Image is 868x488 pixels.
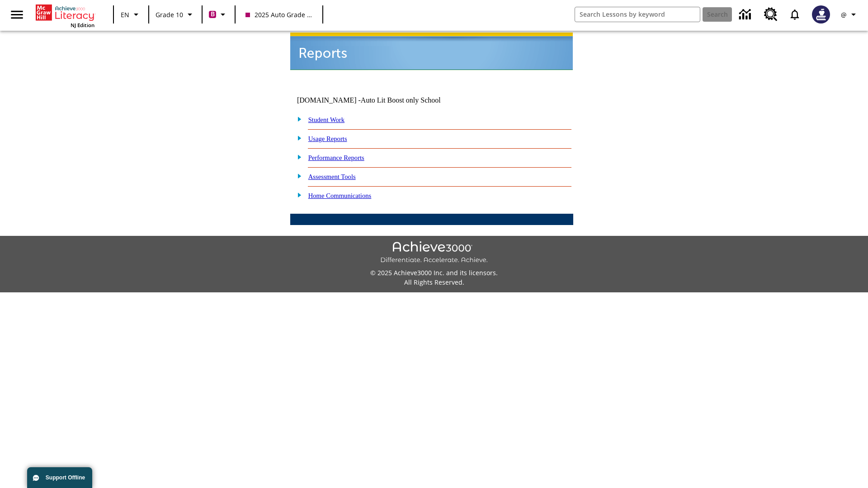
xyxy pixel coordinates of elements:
[211,9,215,20] span: B
[807,3,835,26] button: Select a new avatar
[380,241,488,264] img: Achieve3000 Differentiate Accelerate Achieve
[308,116,344,123] a: Student Work
[783,3,807,26] a: Notifications
[308,192,372,199] a: Home Communications
[308,154,364,161] a: Performance Reports
[835,6,864,23] button: Profile/Settings
[308,173,356,180] a: Assessment Tools
[308,135,347,142] a: Usage Reports
[205,6,232,23] button: Boost Class color is violet red. Change class color
[575,7,700,22] input: search field
[734,2,759,27] a: Data Center
[292,134,302,142] img: plus.gif
[152,6,199,23] button: Grade: Grade 10, Select a grade
[759,2,783,27] a: Resource Center, Will open in new tab
[290,33,573,70] img: header
[27,467,92,488] button: Support Offline
[292,191,302,199] img: plus.gif
[156,10,183,19] span: Grade 10
[292,172,302,180] img: plus.gif
[121,10,129,19] span: EN
[292,153,302,161] img: plus.gif
[117,6,146,23] button: Language: EN, Select a language
[4,1,30,28] button: Open side menu
[36,3,94,28] div: Home
[297,96,463,104] td: [DOMAIN_NAME] -
[46,474,85,481] span: Support Offline
[245,10,312,19] span: 2025 Auto Grade 10
[292,115,302,123] img: plus.gif
[841,10,847,19] span: @
[71,22,94,28] span: NJ Edition
[361,96,441,104] nobr: Auto Lit Boost only School
[812,5,830,23] img: Avatar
